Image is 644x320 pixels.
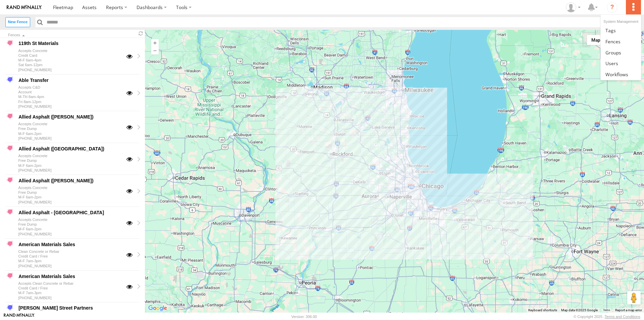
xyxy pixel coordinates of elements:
a: Visit our Website [4,313,35,320]
div: © Copyright 2025 - [574,315,640,319]
a: Terms and Conditions [605,315,640,319]
div: Able Transfer [17,76,122,84]
div: Accepts Concrete Credit Card M-F 6am-4pm Sat 6am-12pm [PHONE_NUMBER] [17,47,122,73]
div: Version: 306.00 [291,315,317,319]
label: Create New Fence [5,17,30,27]
div: Accepts Concrete Free Dump M-F 6am-2pm [PHONE_NUMBER] [17,185,122,205]
button: Keyboard shortcuts [528,308,557,313]
div: Allied Asphalt ([GEOGRAPHIC_DATA]) [17,145,122,153]
i: ? [607,2,618,13]
button: Show street map [587,35,605,45]
span: Map data ©2025 Google [561,308,598,312]
button: Zoom out [151,47,159,54]
span: Refresh [137,31,145,37]
div: [PERSON_NAME] Street Partners [17,304,122,312]
div: American Materials Sales [17,240,122,248]
div: Accepts Concrete Free Dump M-F 6am-2pm [PHONE_NUMBER] [17,217,122,237]
div: Accepts Clean Concrete or Rebar Credit Card / Free M-F 7am-3pm [PHONE_NUMBER] [17,280,122,301]
a: Terms (opens in new tab) [603,309,610,312]
img: rand-logo.svg [7,5,42,10]
div: 119th St Materials [17,40,122,48]
div: Click to Sort [8,34,131,37]
div: Clean Concrete or Rebar Credit Card / Free M-F 7am-3pm [PHONE_NUMBER] [17,248,122,269]
button: Zoom in [151,39,159,47]
a: Open this area in Google Maps (opens a new window) [147,304,169,313]
button: Drag Pegman onto the map to open Street View [627,291,641,305]
div: Allied Asphalt ([PERSON_NAME]) [17,113,122,121]
div: Allied Asphalt - [GEOGRAPHIC_DATA] [17,209,122,217]
div: Accepts C&D Account M-TH 8am-4pm Fri 8am-12pm [PHONE_NUMBER] [17,84,122,110]
img: Google [147,304,169,313]
div: Accepts Concrete Free Dump M-F 6am-2pm [PHONE_NUMBER] [17,153,122,174]
div: Allied Asphalt ([PERSON_NAME]) [17,177,122,185]
a: Report a map error [615,308,642,312]
div: American Materials Sales [17,272,122,280]
div: Accepts Concrete Free Dump M-F 6am-2pm [PHONE_NUMBER] [17,121,122,142]
div: Ed Pruneda [563,2,583,12]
